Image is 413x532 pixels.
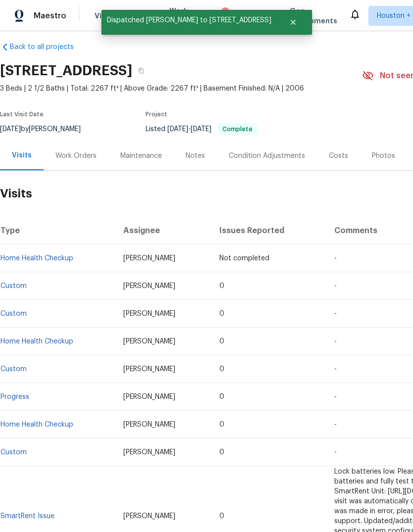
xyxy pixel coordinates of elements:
[169,6,195,26] span: Work Orders
[334,421,337,428] span: -
[191,126,211,133] span: [DATE]
[123,449,175,456] span: [PERSON_NAME]
[219,449,224,456] span: 0
[186,151,205,161] div: Notes
[167,126,188,133] span: [DATE]
[334,338,337,345] span: -
[0,283,27,290] a: Custom
[120,151,162,161] div: Maintenance
[334,393,337,400] span: -
[277,12,310,32] button: Close
[211,217,326,244] th: Issues Reported
[0,449,27,456] a: Custom
[334,310,337,317] span: -
[115,217,212,244] th: Assignee
[0,338,73,345] a: Home Health Checkup
[334,255,337,262] span: -
[102,10,277,31] span: Dispatched [PERSON_NAME] to [STREET_ADDRESS]
[219,421,224,428] span: 0
[55,151,97,161] div: Work Orders
[0,393,29,400] a: Progress
[0,366,27,373] a: Custom
[219,366,224,373] span: 0
[229,151,305,161] div: Condition Adjustments
[123,283,175,290] span: [PERSON_NAME]
[334,283,337,290] span: -
[219,338,224,345] span: 0
[219,310,224,317] span: 0
[123,421,175,428] span: [PERSON_NAME]
[219,393,224,400] span: 0
[0,310,27,317] a: Custom
[334,366,337,373] span: -
[0,513,54,520] a: SmartRent Issue
[123,310,175,317] span: [PERSON_NAME]
[146,111,167,117] span: Project
[334,449,337,456] span: -
[218,126,257,132] span: Complete
[123,513,175,520] span: [PERSON_NAME]
[123,366,175,373] span: [PERSON_NAME]
[219,513,224,520] span: 0
[132,62,150,80] button: Copy Address
[123,338,175,345] span: [PERSON_NAME]
[167,126,211,133] span: -
[372,151,395,161] div: Photos
[0,421,73,428] a: Home Health Checkup
[221,7,229,17] div: 3
[219,283,224,290] span: 0
[219,255,269,262] span: Not completed
[290,6,337,26] span: Geo Assignments
[34,11,66,21] span: Maestro
[0,255,73,262] a: Home Health Checkup
[146,126,258,133] span: Listed
[12,150,32,160] div: Visits
[123,255,175,262] span: [PERSON_NAME]
[329,151,348,161] div: Costs
[95,11,115,21] span: Visits
[123,393,175,400] span: [PERSON_NAME]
